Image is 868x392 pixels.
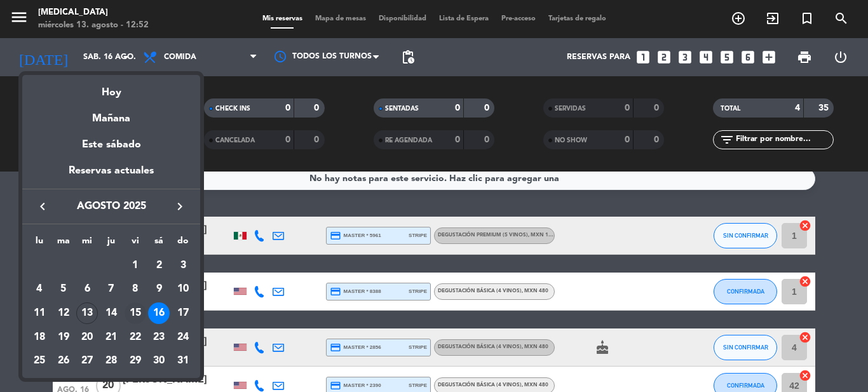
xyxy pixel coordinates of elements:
div: 16 [148,302,170,324]
div: 10 [172,278,194,300]
div: 7 [100,278,122,300]
td: 1 de agosto de 2025 [123,253,147,278]
button: keyboard_arrow_right [168,198,191,215]
div: Reservas actuales [22,163,200,189]
i: keyboard_arrow_right [172,199,187,214]
td: 31 de agosto de 2025 [171,349,195,374]
td: 18 de agosto de 2025 [27,325,51,349]
td: 6 de agosto de 2025 [75,278,99,302]
div: Este sábado [22,127,200,163]
td: 19 de agosto de 2025 [51,325,76,349]
div: 31 [172,351,194,372]
div: 3 [172,255,194,276]
td: 5 de agosto de 2025 [51,278,76,302]
th: viernes [123,234,147,253]
td: 22 de agosto de 2025 [123,325,147,349]
td: 4 de agosto de 2025 [27,278,51,302]
td: 17 de agosto de 2025 [171,301,195,325]
div: 26 [53,351,74,372]
th: martes [51,234,76,253]
div: 30 [148,351,170,372]
th: domingo [171,234,195,253]
div: 6 [76,278,98,300]
td: 16 de agosto de 2025 [147,301,172,325]
div: 1 [125,255,146,276]
td: 24 de agosto de 2025 [171,325,195,349]
div: 21 [100,327,122,348]
td: 9 de agosto de 2025 [147,278,172,302]
td: 2 de agosto de 2025 [147,253,172,278]
div: 5 [53,278,74,300]
td: 28 de agosto de 2025 [99,349,123,374]
div: 28 [100,351,122,372]
td: 7 de agosto de 2025 [99,278,123,302]
div: 13 [76,302,98,324]
div: 11 [29,302,50,324]
td: 27 de agosto de 2025 [75,349,99,374]
div: 4 [29,278,50,300]
span: agosto 2025 [54,198,168,215]
td: 25 de agosto de 2025 [27,349,51,374]
td: 8 de agosto de 2025 [123,278,147,302]
div: 17 [172,302,194,324]
td: AGO. [27,253,123,278]
div: 15 [125,302,146,324]
td: 12 de agosto de 2025 [51,301,76,325]
th: jueves [99,234,123,253]
td: 30 de agosto de 2025 [147,349,172,374]
div: 18 [29,327,50,348]
td: 15 de agosto de 2025 [123,301,147,325]
div: 29 [125,351,146,372]
td: 10 de agosto de 2025 [171,278,195,302]
div: 8 [125,278,146,300]
button: keyboard_arrow_left [31,198,54,215]
th: sábado [147,234,172,253]
div: 14 [100,302,122,324]
td: 14 de agosto de 2025 [99,301,123,325]
th: lunes [27,234,51,253]
td: 23 de agosto de 2025 [147,325,172,349]
div: 24 [172,327,194,348]
td: 11 de agosto de 2025 [27,301,51,325]
div: 2 [148,255,170,276]
div: 25 [29,351,50,372]
div: 22 [125,327,146,348]
div: 23 [148,327,170,348]
td: 26 de agosto de 2025 [51,349,76,374]
i: keyboard_arrow_left [35,199,50,214]
div: Mañana [22,101,200,127]
td: 13 de agosto de 2025 [75,301,99,325]
div: 19 [53,327,74,348]
div: 12 [53,302,74,324]
td: 29 de agosto de 2025 [123,349,147,374]
td: 3 de agosto de 2025 [171,253,195,278]
div: 9 [148,278,170,300]
th: miércoles [75,234,99,253]
div: 27 [76,351,98,372]
div: 20 [76,327,98,348]
td: 21 de agosto de 2025 [99,325,123,349]
td: 20 de agosto de 2025 [75,325,99,349]
div: Hoy [22,75,200,101]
